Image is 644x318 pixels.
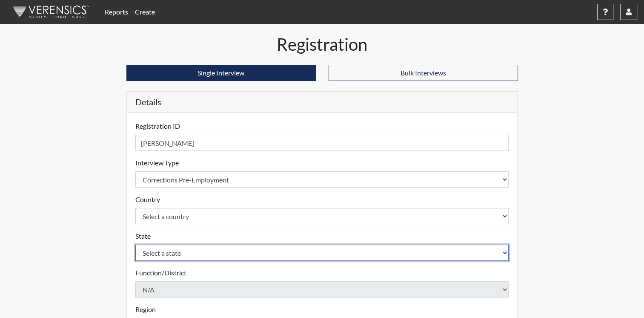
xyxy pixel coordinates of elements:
label: Region [135,304,156,315]
a: Reports [101,3,132,20]
label: State [135,231,151,241]
h5: Details [127,92,518,113]
input: Insert a Registration ID, which needs to be a unique alphanumeric value for each interviewee [135,135,509,151]
label: Country [135,194,160,205]
button: Single Interview [126,65,316,81]
label: Function/District [135,268,186,278]
h1: Registration [126,34,518,55]
label: Registration ID [135,121,180,131]
a: Create [132,3,158,20]
label: Interview Type [135,158,179,168]
button: Bulk Interviews [329,65,518,81]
